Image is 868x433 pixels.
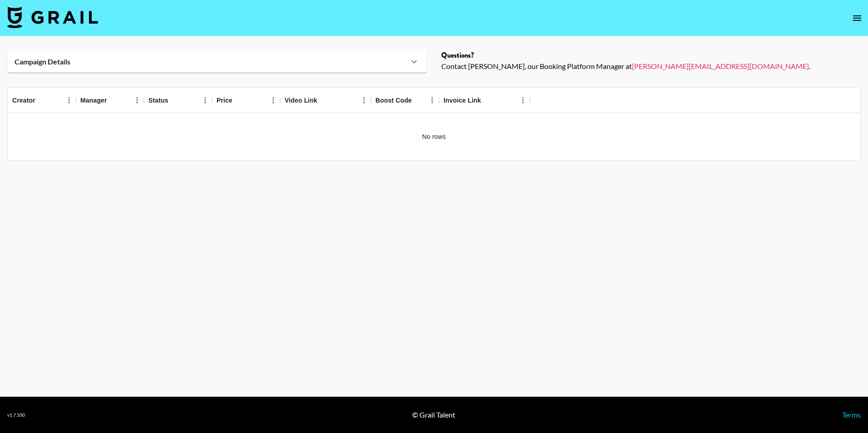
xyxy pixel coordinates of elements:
div: Campaign Details [7,51,427,73]
button: Sort [107,94,120,107]
strong: Campaign Details [15,57,70,66]
div: Invoice Link [439,88,530,113]
a: Terms [842,410,861,419]
button: Menu [198,93,212,107]
button: Sort [481,94,494,107]
button: Sort [412,94,424,107]
div: No rows [8,113,860,160]
button: Sort [232,94,245,107]
div: Manager [76,88,144,113]
div: © Grail Talent [412,410,455,419]
div: Boost Code [371,88,439,113]
button: Menu [266,93,280,107]
div: Price [212,88,280,113]
div: Video Link [285,88,317,113]
div: Status [144,88,212,113]
button: Sort [317,94,330,107]
div: v 1.7.100 [7,412,25,418]
img: Grail Talent [7,6,98,28]
div: Contact [PERSON_NAME], our Booking Platform Manager at . [441,62,861,71]
button: open drawer [848,9,866,27]
div: Invoice Link [444,88,481,113]
div: Status [148,88,168,113]
div: Creator [8,88,76,113]
a: [PERSON_NAME][EMAIL_ADDRESS][DOMAIN_NAME] [632,62,809,70]
div: Questions? [441,51,861,60]
button: Sort [35,94,48,107]
button: Sort [168,94,181,107]
button: Menu [425,93,439,107]
div: Manager [80,88,107,113]
div: Boost Code [375,88,412,113]
div: Price [217,88,232,113]
button: Menu [130,93,144,107]
div: Video Link [280,88,371,113]
div: Creator [12,88,35,113]
button: Menu [357,93,371,107]
button: Menu [62,93,76,107]
button: Menu [516,93,530,107]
